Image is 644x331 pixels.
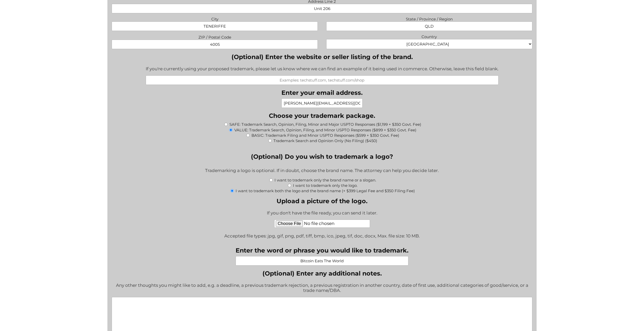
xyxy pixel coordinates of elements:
div: If you don't have the file ready, you can send it later. [224,207,420,220]
div: Trademarking a logo is optional. If in doubt, choose the brand name. The attorney can help you de... [112,165,532,177]
label: Country [326,33,532,39]
input: Examples: Apple, Macbook, Think Different, etc. [236,256,408,266]
label: SAFE: Trademark Search, Opinion, Filing, Minor and Major USPTO Responses ($1,199 + $350 Govt. Fee) [229,122,421,127]
label: I want to trademark both the logo and the brand name (+ $399 Legal Fee and $350 Filing Fee) [236,188,415,193]
legend: Choose your trademark package. [269,112,375,119]
div: If you're currently using your proposed trademark, please let us know where we can find an exampl... [146,63,499,75]
label: State / Province / Region [326,15,532,21]
label: BASIC: Trademark Filing and Minor USPTO Responses ($599 + $350 Govt. Fee) [251,133,399,138]
label: Upload a picture of the logo. [224,197,420,205]
input: Examples: techstuff.com, techstuff.com/shop [146,75,499,85]
label: City [112,15,318,21]
label: Trademark Search and Opinion Only (No Filing) ($450) [273,138,377,143]
label: (Optional) Enter any additional notes. [112,270,532,277]
label: I want to trademark only the brand name or a slogan. [275,178,376,182]
label: VALUE: Trademark Search, Opinion, Filing, and Minor USPTO Responses ($899 + $350 Govt. Fee) [234,128,416,132]
label: Enter the word or phrase you would like to trademark. [236,247,408,254]
span: Accepted file types: jpg, gif, png, pdf, tiff, bmp, ico, jpeg, tif, doc, docx, Max. file size: 10... [224,230,420,243]
label: Enter your email address. [281,89,363,96]
label: ZIP / Postal Code [112,33,318,40]
div: Any other thoughts you might like to add, e.g. a deadline, a previous trademark rejection, a prev... [112,279,532,297]
label: I want to trademark only the logo. [293,183,357,188]
legend: (Optional) Do you wish to trademark a logo? [251,153,393,160]
label: (Optional) Enter the website or seller listing of the brand. [146,53,499,61]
